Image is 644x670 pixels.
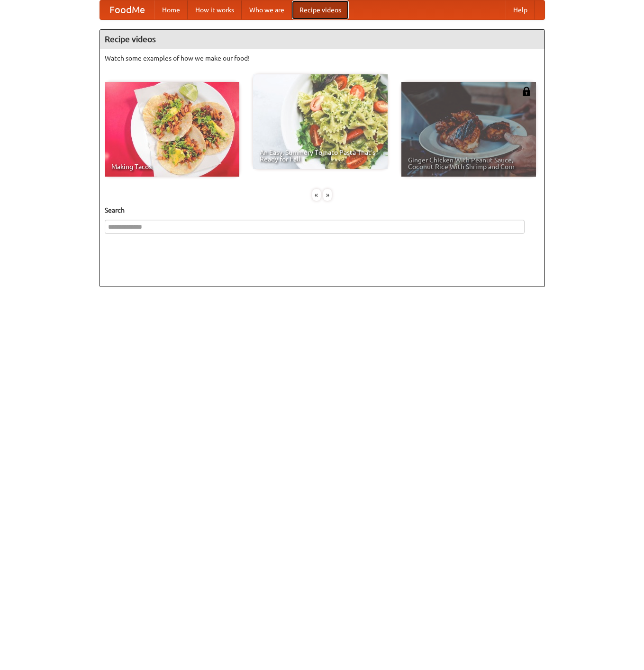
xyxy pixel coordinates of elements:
a: Making Tacos [105,82,239,177]
div: « [312,189,321,201]
img: 483408.png [522,87,531,96]
a: Who we are [242,0,292,19]
a: Recipe videos [292,0,349,19]
a: FoodMe [100,0,154,19]
p: Watch some examples of how we make our food! [105,54,540,63]
span: Making Tacos [111,163,233,170]
h4: Recipe videos [100,30,544,49]
a: An Easy, Summery Tomato Pasta That's Ready for Fall [253,74,388,169]
a: Home [154,0,188,19]
a: How it works [188,0,242,19]
span: An Easy, Summery Tomato Pasta That's Ready for Fall [260,149,381,162]
h5: Search [105,205,540,215]
div: » [323,189,332,201]
a: Help [506,0,535,19]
